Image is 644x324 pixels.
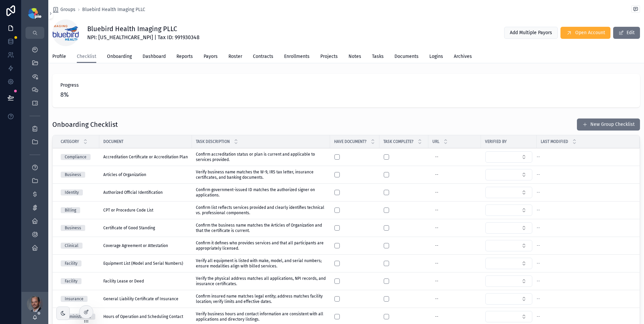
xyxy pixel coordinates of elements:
[196,311,326,322] span: Verify business hours and contact information are consistent with all applications and directory ...
[65,154,87,160] div: Compliance
[537,278,540,284] span: --
[107,53,132,60] span: Onboarding
[537,296,540,302] span: --
[537,154,540,160] span: --
[372,51,384,64] a: Tasks
[575,29,605,36] span: Open Account
[21,39,48,262] div: scrollable content
[103,314,183,319] span: Hours of Operation and Scheduling Contact
[65,207,76,213] div: Billing
[537,225,540,231] span: --
[537,172,540,177] span: --
[65,225,81,231] div: Business
[87,33,200,42] span: NPI: [US_HEALTHCARE_NPI] | Tax ID: 991930348
[103,225,155,231] span: Certificate of Good Standing
[485,258,532,269] button: Select Button
[52,6,75,13] a: Groups
[537,208,540,213] span: --
[52,53,66,60] span: Profile
[61,139,79,144] span: Category
[176,51,193,64] a: Reports
[435,243,438,248] div: --
[541,139,568,144] span: Last Modified
[485,275,532,287] button: Select Button
[429,51,443,64] a: Logins
[435,314,438,319] div: --
[103,172,146,177] span: Articles of Organization
[577,118,640,131] button: New Group Checklist
[537,261,540,266] span: --
[394,53,419,60] span: Documents
[60,82,632,89] span: Progress
[485,240,532,251] button: Select Button
[228,53,242,60] span: Roster
[454,51,472,64] a: Archives
[107,51,132,64] a: Onboarding
[253,53,273,60] span: Contracts
[103,261,183,266] span: Equipment List (Model and Serial Numbers)
[82,6,145,13] a: Bluebird Health Imaging PLLC
[103,154,188,160] span: Accreditation Certificate or Accreditation Plan
[65,172,81,178] div: Business
[65,278,77,284] div: Facility
[560,27,610,39] button: Open Account
[394,51,419,64] a: Documents
[485,139,507,144] span: Verified By
[77,51,96,63] a: Checklist
[435,261,438,266] div: --
[435,190,438,195] div: --
[253,51,273,64] a: Contracts
[485,205,532,216] button: Select Button
[537,314,540,319] span: --
[52,51,66,64] a: Profile
[87,24,200,33] h1: Bluebird Health Imaging PLLC
[196,276,326,287] span: Verify the physical address matches all applications, NPI records, and insurance certificates.
[435,278,438,284] div: --
[485,151,532,163] button: Select Button
[485,222,532,234] button: Select Button
[143,53,166,60] span: Dashboard
[28,8,41,19] img: App logo
[196,169,326,180] span: Verify business name matches the W-9, IRS tax letter, insurance certificates, and banking documents.
[204,51,218,64] a: Payors
[613,27,640,39] button: Edit
[348,51,361,64] a: Notes
[383,139,414,144] span: Task Complete?
[196,223,326,233] span: Confirm the business name matches the Articles of Organization and that the certificate is current.
[320,53,338,60] span: Projects
[60,6,75,13] span: Groups
[65,296,84,302] div: Insurance
[284,51,310,64] a: Enrollments
[77,53,96,60] span: Checklist
[52,120,118,129] h1: Onboarding Checklist
[435,296,438,302] div: --
[435,154,438,160] div: --
[196,240,326,251] span: Confirm it defines who provides services and that all participants are appropriately licensed.
[537,243,540,248] span: --
[196,139,230,144] span: Task Description
[485,293,532,305] button: Select Button
[228,51,242,64] a: Roster
[504,27,558,39] button: Add Multiple Payors
[103,139,123,144] span: Document
[485,311,532,322] button: Select Button
[103,296,178,302] span: General Liability Certificate of Insurance
[196,187,326,198] span: Confirm government-issued ID matches the authorized signer on applications.
[143,51,166,64] a: Dashboard
[454,53,472,60] span: Archives
[204,53,218,60] span: Payors
[65,243,78,249] div: Clinical
[284,53,310,60] span: Enrollments
[196,205,326,216] span: Confirm list reflects services provided and clearly identifies technical vs. professional compone...
[60,90,632,99] span: 8%
[196,152,326,162] span: Confirm accreditation status or plan is current and applicable to services provided.
[103,208,153,213] span: CPT or Procedure Code List
[348,53,361,60] span: Notes
[435,208,438,213] div: --
[485,169,532,180] button: Select Button
[103,278,144,284] span: Facility Lease or Deed
[65,314,91,320] div: Administrative
[65,189,79,195] div: Identity
[65,260,77,266] div: Facility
